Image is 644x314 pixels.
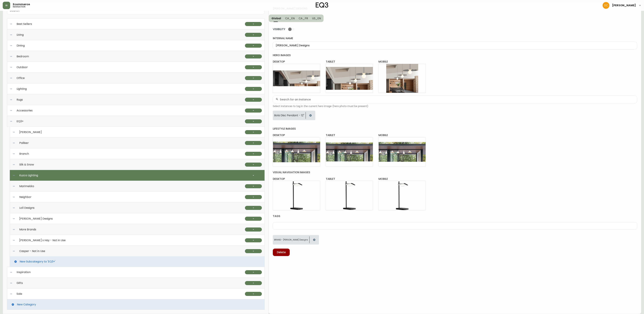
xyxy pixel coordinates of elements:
h4: tablet [326,60,373,64]
span: Delete [277,250,286,254]
span: Select instances to tag in the current hero image (hero photo must be present) [273,105,637,108]
span: Dining [17,44,25,47]
span: Best Sellers [17,22,32,26]
span: Lighting [17,87,27,90]
span: Living [17,33,24,36]
span: New Category [17,303,36,306]
h4: visual navigation images [273,171,637,174]
h4: tags [273,214,637,218]
img: 7eb451d6983258353faa3212700b340b [603,2,609,9]
span: Office [17,77,25,80]
span: EQ3+ [17,120,23,123]
span: Sale [17,292,22,295]
span: Outdoor [17,66,28,69]
span: Bola Disc Pendant - 12" [274,114,304,117]
span: Marimekko [19,185,34,188]
span: New Subcategory to 'EQ3+' [20,260,55,263]
h4: tablet [326,133,373,137]
span: [PERSON_NAME] x Hay - Not in Use [19,239,66,242]
span: Bedroom [17,55,29,58]
img: logo [316,2,328,8]
h4: tablet [326,177,373,181]
h4: lifestyle images [273,127,637,131]
h4: mobile [378,177,426,181]
span: US_EN [312,17,321,20]
h4: desktop [273,60,320,64]
input: Search for an instance [280,98,634,101]
span: CA_FR [299,17,308,20]
h4: mobile [378,60,426,64]
span: [PERSON_NAME] [612,4,636,7]
span: Loll Designs [19,206,34,209]
span: Silk & Snow [19,163,34,166]
h4: hero images [273,53,637,57]
span: Kuzco Lighting [19,174,38,177]
span: Casper - Not in Use [19,250,45,253]
h4: desktop [273,133,320,137]
button: Delete [273,249,290,256]
span: Palliser [19,141,29,144]
span: Ecommerce [13,3,30,6]
span: Gifts [17,282,23,285]
span: More Brands [19,228,36,231]
span: [PERSON_NAME] Designs [19,217,53,220]
span: Neighbor [19,196,31,199]
span: Accessories [17,109,33,112]
span: VISIBILITY [273,27,285,31]
span: Inspiration [17,271,31,274]
label: internal name [273,37,637,40]
span: [PERSON_NAME] [19,131,42,134]
span: Rugs [17,98,23,101]
span: Branch [19,152,29,155]
span: Global [271,17,281,20]
h5: navigation [13,6,25,8]
h4: mobile [378,133,426,137]
h4: desktop [273,177,320,181]
span: CA_EN [285,17,295,20]
div: BRAND - [PERSON_NAME] Designs [273,237,309,243]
